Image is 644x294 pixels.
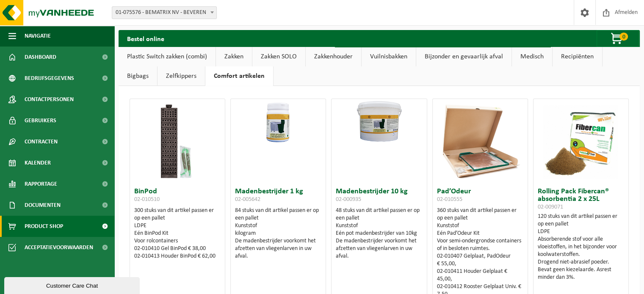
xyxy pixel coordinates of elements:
[25,47,56,68] span: Dashboard
[134,237,221,260] div: Voor rolcontainers 02-010410 Gel BinPod € 38,00 02-010413 Houder BinPod € 62,00
[134,188,221,205] h3: BinPod
[112,7,216,19] span: 01-075576 - BEMATRIX NV - BEVEREN
[25,195,61,216] span: Documenten
[538,258,624,281] div: Drogend niet-abrasief poeder. Bevat geen kiezelaarde. Asrest minder dan 3%.
[25,89,74,110] span: Contactpersonen
[119,66,157,86] a: Bigbags
[512,47,552,66] a: Medisch
[112,6,217,19] span: 01-075576 - BEMATRIX NV - BEVEREN
[619,33,628,41] span: 0
[332,99,426,146] img: 02-000935
[538,228,624,236] div: LDPE
[235,188,321,205] h3: Madenbestrijder 1 kg
[235,207,321,260] div: 84 stuks van dit artikel passen er op een pallet
[336,222,422,230] div: Kunststof
[336,196,361,203] span: 02-000935
[438,99,522,184] img: 02-010555
[25,237,93,258] span: Acceptatievoorwaarden
[158,66,205,86] a: Zelfkippers
[235,222,321,230] div: Kunststof
[362,47,416,66] a: Vuilnisbakken
[216,47,252,66] a: Zakken
[538,204,563,210] span: 02-009071
[437,222,523,230] div: Kunststof
[235,237,321,260] div: De madenbestrijder voorkomt het afzetten van vliegenlarven in uw afval.
[25,216,63,237] span: Product Shop
[119,47,216,66] a: Plastic Switch zakken (combi)
[416,47,511,66] a: Bijzonder en gevaarlijk afval
[235,196,260,203] span: 02-005642
[538,188,624,211] h3: Rolling Pack Fibercan® absorbentia 2 x 25L
[306,47,361,66] a: Zakkenhouder
[538,213,624,281] div: 120 stuks van dit artikel passen er op een pallet
[437,196,462,203] span: 02-010555
[25,152,51,173] span: Kalender
[134,196,160,203] span: 02-010510
[252,47,305,66] a: Zakken SOLO
[538,236,624,258] div: Absorberende stof voor alle vloeistoffen, in het bijzonder voor koolwaterstoffen.
[336,230,422,237] div: Eén pot madenbestrijder van 10kg
[539,99,623,184] img: 02-009071
[25,173,57,195] span: Rapportage
[134,207,221,260] div: 300 stuks van dit artikel passen er op een pallet
[119,30,173,47] h2: Bestel online
[25,131,58,152] span: Contracten
[25,68,74,89] span: Bedrijfsgegevens
[437,188,523,205] h3: Pad’Odeur
[205,66,273,86] a: Comfort artikelen
[134,230,221,237] div: Eén BinPod Kit
[134,222,221,230] div: LDPE
[336,207,422,260] div: 48 stuks van dit artikel passen er op een pallet
[231,99,326,146] img: 02-005642
[336,237,422,260] div: De madenbestrijder voorkomt het afzetten van vliegenlarven in uw afval.
[25,25,51,47] span: Navigatie
[25,110,56,131] span: Gebruikers
[235,230,321,237] div: kilogram
[4,275,141,294] iframe: chat widget
[336,188,422,205] h3: Madenbestrijder 10 kg
[437,230,523,237] div: Eén Pad’Odeur Kit
[553,47,602,66] a: Recipiënten
[135,99,220,184] img: 02-010510
[597,30,639,47] button: 0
